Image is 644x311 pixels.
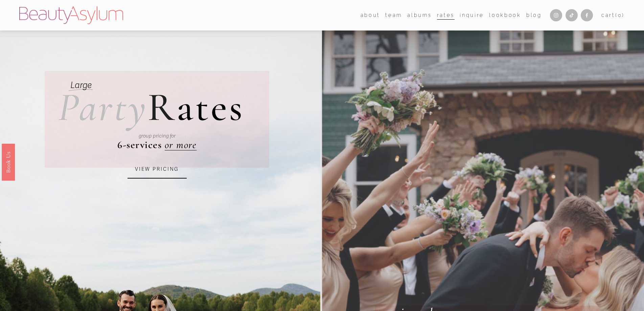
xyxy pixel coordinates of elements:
[19,6,123,24] img: Beauty Asylum | Bridal Hair &amp; Makeup Charlotte &amp; Atlanta
[489,10,521,20] a: Lookbook
[581,9,593,21] a: Facebook
[58,83,147,131] em: Party
[407,10,432,20] a: albums
[361,11,380,20] span: about
[460,10,484,20] a: Inquire
[526,10,542,20] a: Blog
[2,144,15,181] a: Book Us
[615,12,625,18] span: ( )
[58,87,245,127] h2: ates
[618,12,622,18] span: 0
[601,11,625,20] a: 0 items in cart
[70,80,92,91] em: Large
[139,133,176,139] em: group pricing for
[550,9,562,21] a: Instagram
[147,83,177,131] span: R
[361,10,380,20] a: folder dropdown
[566,9,578,21] a: TikTok
[128,160,187,179] a: VIEW PRICING
[385,10,402,20] a: folder dropdown
[385,11,402,20] span: team
[437,10,455,20] a: Rates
